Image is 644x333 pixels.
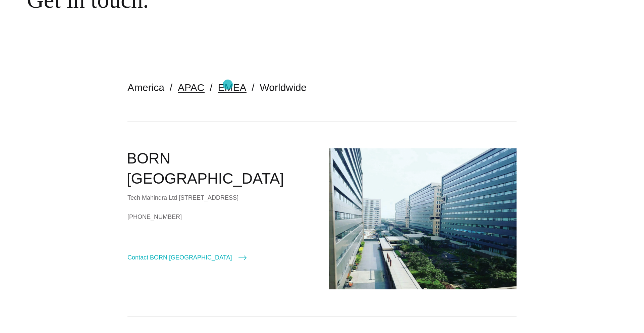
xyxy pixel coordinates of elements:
[127,212,315,222] a: [PHONE_NUMBER]
[127,82,164,93] a: America
[127,148,315,189] h2: BORN [GEOGRAPHIC_DATA]
[127,253,247,262] a: Contact BORN [GEOGRAPHIC_DATA]
[218,82,247,93] a: EMEA
[178,82,204,93] a: APAC
[260,82,307,93] a: Worldwide
[127,193,315,203] div: Tech Mahindra Ltd [STREET_ADDRESS]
